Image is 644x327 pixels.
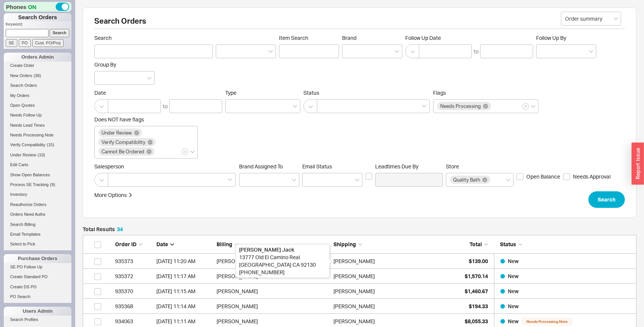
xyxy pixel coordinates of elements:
span: Verify Compatibility [10,142,45,147]
input: Open Balance [517,173,523,180]
a: Show Open Balances [4,171,71,179]
span: Search [94,35,213,41]
span: New Orders [10,73,32,78]
div: [GEOGRAPHIC_DATA] CA 92130 [239,261,326,269]
span: $8,055.33 [465,318,488,324]
input: Flags [492,102,497,111]
a: 935368[DATE] 11:14 AM[PERSON_NAME][PERSON_NAME]$194.33New [83,299,636,314]
div: Status [494,241,632,248]
input: Brand [346,47,352,56]
a: My Orders [4,92,71,100]
span: Needs Follow Up [10,113,42,117]
input: Store [491,176,497,184]
span: Needs Processing [440,103,481,109]
span: Store [446,163,459,170]
span: Item Search [279,35,339,41]
div: [PERSON_NAME] [217,254,330,269]
span: Needs Processing Note [10,133,54,137]
span: ( 9 ) [50,182,55,187]
span: Brand Assigned To [239,163,283,170]
input: Needs Approval [563,173,570,180]
a: Create DS PO [4,283,71,291]
input: Cust. PO/Proj [32,39,64,47]
h2: Search Orders [94,17,625,29]
span: ON [28,3,36,11]
div: Orders Admin [4,53,71,62]
span: ( 15 ) [47,142,55,147]
span: Status [303,89,430,96]
input: Type [229,102,235,111]
button: Search [588,191,625,208]
div: 935373 [115,254,153,269]
span: New [508,288,519,294]
a: Inventory [4,191,71,198]
span: Group By [94,61,116,68]
span: $1,460.67 [465,288,488,294]
span: $1,570.14 [465,273,488,279]
span: Follow Up Date [405,35,533,41]
a: Needs Lead Times [4,121,71,129]
div: Shipping [333,241,447,248]
a: Needs Follow Up [4,111,71,119]
a: Email Templates [4,230,71,238]
span: Total [470,241,482,247]
span: Billing [217,241,232,247]
div: [PERSON_NAME] [217,299,330,314]
span: New [508,318,519,324]
span: Search [598,195,615,204]
div: Total [450,241,488,248]
span: 34 [117,226,123,232]
div: [PERSON_NAME] [217,284,330,299]
span: Date [156,241,168,247]
button: Flags [522,103,529,110]
svg: open menu [589,50,593,53]
span: ( 36 ) [34,73,41,78]
a: 935372[DATE] 11:17 AM[PERSON_NAME][PERSON_NAME]$1,570.14New [83,269,636,284]
div: Order ID [115,241,153,248]
span: Process SE Tracking [10,182,48,187]
span: Status [500,241,516,247]
span: $194.33 [469,303,488,309]
a: Create Standard PO [4,273,71,281]
input: Select... [561,12,621,26]
span: Date [94,89,222,96]
div: 8/21/25 11:14 AM [156,299,213,314]
h1: Search Orders [4,13,71,21]
div: 13777 Old El Camino Real [239,254,326,261]
a: Search Billing [4,221,71,229]
a: Search Orders [4,82,71,89]
span: Type [225,89,236,96]
span: Under Review [10,153,36,157]
svg: open menu [614,17,618,20]
a: Needs Processing Note [4,131,71,139]
svg: open menu [268,50,273,53]
a: New Orders(36) [4,72,71,80]
span: Leadtimes Due By [375,163,443,170]
span: Cannot Be Ordered [102,149,144,154]
div: 8/21/25 11:15 AM [156,284,213,299]
span: Em ​ ail Status [302,163,332,170]
input: Item Search [279,44,339,58]
button: More Options [94,191,133,199]
div: 8/21/25 11:20 AM [156,254,213,269]
div: Purchase Orders [4,254,71,263]
div: Users Admin [4,307,71,316]
input: SE [6,39,17,47]
div: to [474,48,479,55]
span: Under Review [102,130,132,135]
a: 935370[DATE] 11:15 AM[PERSON_NAME][PERSON_NAME]$1,460.67New [83,284,636,299]
div: [PERSON_NAME] [217,269,330,284]
div: Date [156,241,213,248]
div: [PERSON_NAME] [333,299,375,314]
div: [PERSON_NAME] [333,284,375,299]
div: 935368 [115,299,153,314]
a: Verify Compatibility(15) [4,141,71,149]
span: Open Balance [526,173,560,180]
a: SE PO Follow Up [4,263,71,271]
span: Brand [342,35,356,41]
input: PO [19,39,31,47]
div: 8/21/25 11:17 AM [156,269,213,284]
span: Quality Bath [453,177,480,182]
a: Process SE Tracking(9) [4,181,71,189]
a: Under Review(10) [4,151,71,159]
